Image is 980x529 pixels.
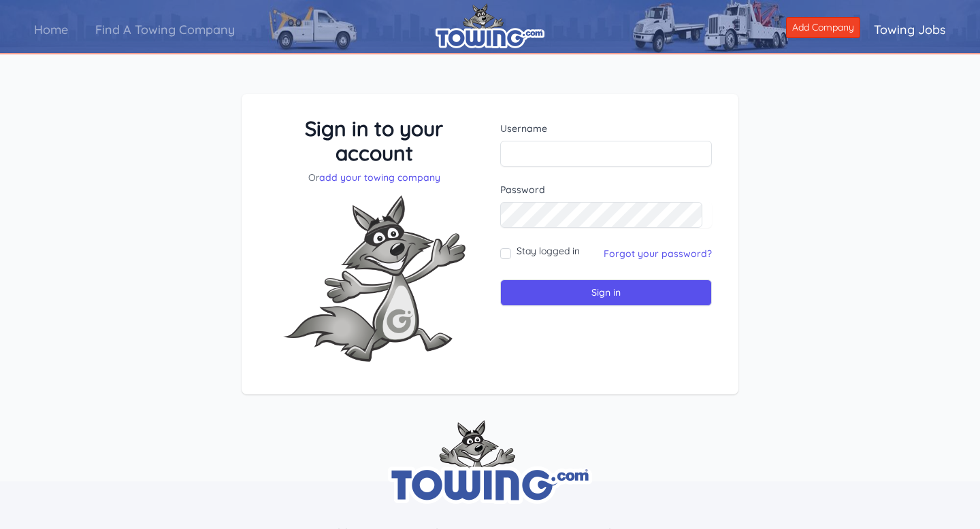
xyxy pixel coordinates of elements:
[268,116,480,165] h3: Sign in to your account
[517,244,580,258] label: Stay logged in
[20,10,82,49] a: Home
[604,248,712,260] a: Forgot your password?
[786,17,860,38] a: Add Company
[82,10,248,49] a: Find A Towing Company
[500,183,712,197] label: Password
[268,171,480,184] p: Or
[272,184,476,373] img: Fox-Excited.png
[500,279,712,306] input: Sign in
[319,171,440,184] a: add your towing company
[500,122,712,135] label: Username
[388,420,592,504] img: towing
[436,3,544,48] img: logo.png
[860,10,960,49] a: Towing Jobs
